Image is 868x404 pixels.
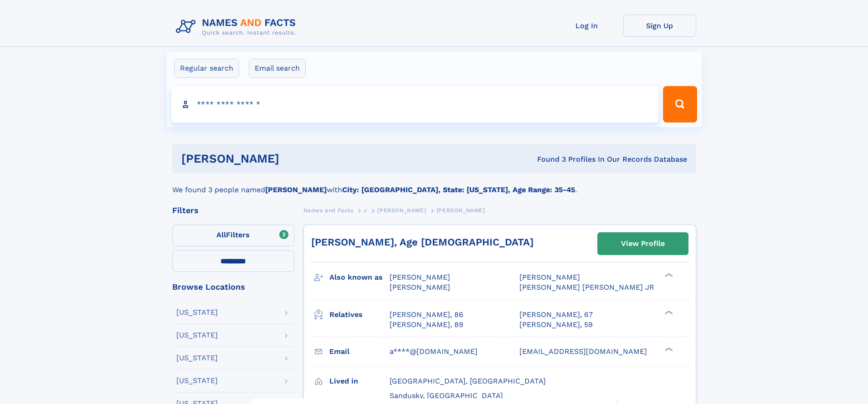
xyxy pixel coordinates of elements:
[249,59,306,78] label: Email search
[663,309,673,315] div: ❯
[311,236,534,248] a: [PERSON_NAME], Age [DEMOGRAPHIC_DATA]
[390,391,503,400] span: Sandusky, [GEOGRAPHIC_DATA]
[408,154,687,164] div: Found 3 Profiles In Our Records Database
[519,347,647,356] span: [EMAIL_ADDRESS][DOMAIN_NAME]
[176,354,218,362] div: [US_STATE]
[550,15,623,37] a: Log In
[172,225,294,246] label: Filters
[519,283,654,291] span: [PERSON_NAME] [PERSON_NAME] JR
[172,206,294,215] div: Filters
[390,273,450,281] span: [PERSON_NAME]
[437,207,485,214] span: [PERSON_NAME]
[181,153,408,164] h1: [PERSON_NAME]
[176,377,218,384] div: [US_STATE]
[174,59,239,78] label: Regular search
[329,307,390,322] h3: Relatives
[265,185,327,194] b: [PERSON_NAME]
[663,272,673,278] div: ❯
[377,207,426,214] span: [PERSON_NAME]
[171,86,659,123] input: search input
[176,309,218,316] div: [US_STATE]
[303,205,354,216] a: Names and Facts
[663,346,673,352] div: ❯
[598,233,688,255] a: View Profile
[390,283,450,291] span: [PERSON_NAME]
[172,283,294,291] div: Browse Locations
[329,270,390,285] h3: Also known as
[390,320,463,330] a: [PERSON_NAME], 89
[176,332,218,339] div: [US_STATE]
[519,273,580,281] span: [PERSON_NAME]
[623,15,696,37] a: Sign Up
[172,15,303,39] img: Logo Names and Facts
[519,310,593,320] a: [PERSON_NAME], 67
[663,86,697,123] button: Search Button
[329,373,390,389] h3: Lived in
[329,344,390,359] h3: Email
[390,377,546,385] span: [GEOGRAPHIC_DATA], [GEOGRAPHIC_DATA]
[364,205,367,216] a: J
[364,207,367,214] span: J
[390,310,463,320] a: [PERSON_NAME], 86
[342,185,575,194] b: City: [GEOGRAPHIC_DATA], State: [US_STATE], Age Range: 35-45
[519,320,593,330] a: [PERSON_NAME], 59
[172,174,696,195] div: We found 3 people named with .
[377,205,426,216] a: [PERSON_NAME]
[621,233,665,254] div: View Profile
[216,230,226,239] span: All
